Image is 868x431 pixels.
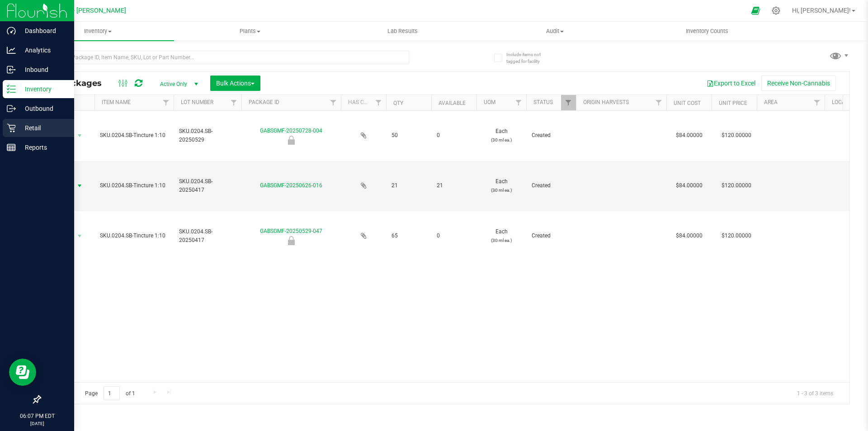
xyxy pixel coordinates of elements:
a: Inventory Counts [631,22,783,41]
a: Filter [326,95,341,110]
inline-svg: Inbound [7,65,16,74]
span: Each [482,127,521,144]
span: $120.00000 [717,129,756,142]
span: Created [532,232,571,240]
span: $120.00000 [717,229,756,242]
p: (30 ml ea.) [482,236,521,245]
a: Package ID [249,99,279,105]
a: Qty [393,100,403,106]
a: Inventory [22,22,174,41]
div: Newly Received [240,136,342,145]
span: Created [532,131,571,140]
span: 0 [437,131,471,140]
a: Lot Number [181,99,213,105]
span: SKU.0204.SB-20250417 [179,177,236,194]
span: Hi, [PERSON_NAME]! [792,7,851,14]
a: Lab Results [326,22,479,41]
span: Inventory Counts [674,27,741,35]
button: Export to Excel [701,76,761,91]
span: select [74,129,85,142]
a: Audit [479,22,631,41]
a: Item Name [102,99,131,105]
a: Unit Cost [674,100,701,106]
span: Plants [175,27,326,35]
span: 21 [437,181,471,190]
p: Inventory [16,84,70,95]
p: (30 ml ea.) [482,136,521,144]
span: 1 - 3 of 3 items [790,386,840,400]
inline-svg: Dashboard [7,26,16,35]
button: Bulk Actions [210,76,260,91]
a: GABSGMF-20250626-016 [260,182,322,189]
a: UOM [484,99,495,105]
p: Dashboard [16,25,70,36]
a: Filter [810,95,825,110]
span: SKU.0204.SB-20250529 [179,127,236,144]
span: 50 [392,131,426,140]
td: $84.00000 [666,111,712,161]
span: Bulk Actions [216,80,255,87]
inline-svg: Reports [7,143,16,152]
span: Each [482,177,521,194]
a: Filter [561,95,576,110]
a: Status [533,99,553,105]
a: Filter [159,95,174,110]
a: GABSGMF-20250529-047 [260,228,322,234]
p: [DATE] [4,420,70,427]
th: Has COA [341,95,386,111]
p: (30 ml ea.) [482,186,521,194]
a: Filter [651,95,666,110]
span: SKU.0204.SB-Tincture 1:10 [100,232,168,240]
span: Lab Results [375,27,430,35]
span: select [74,180,85,192]
a: Available [439,100,466,106]
span: Page of 1 [77,386,142,400]
a: Origin Harvests [583,99,629,105]
a: Filter [511,95,526,110]
div: Newly Received [240,236,342,245]
a: Unit Price [719,100,747,106]
span: select [74,230,85,242]
td: $84.00000 [666,211,712,261]
a: GABSGMF-20250728-004 [260,128,322,134]
a: Plants [174,22,326,41]
span: Created [532,181,571,190]
td: $84.00000 [666,161,712,211]
button: Receive Non-Cannabis [761,76,836,91]
p: Analytics [16,45,70,56]
span: GA4 - [PERSON_NAME] [59,7,126,14]
span: SKU.0204.SB-Tincture 1:10 [100,131,168,140]
span: SKU.0204.SB-20250417 [179,227,236,245]
p: 06:07 PM EDT [4,412,70,420]
span: Inventory [22,27,174,35]
span: 21 [392,181,426,190]
p: Reports [16,142,70,153]
span: Each [482,227,521,245]
span: Audit [479,27,631,35]
a: Area [764,99,778,105]
p: Inbound [16,64,70,75]
inline-svg: Retail [7,123,16,133]
a: Filter [371,95,386,110]
p: Retail [16,123,70,133]
inline-svg: Outbound [7,104,16,113]
span: SKU.0204.SB-Tincture 1:10 [100,181,168,190]
inline-svg: Analytics [7,46,16,55]
div: Manage settings [770,6,782,15]
span: Include items not tagged for facility [506,51,552,65]
a: Location [832,99,857,105]
iframe: Resource center [9,359,36,386]
span: All Packages [47,78,111,88]
span: 65 [392,232,426,240]
input: Search Package ID, Item Name, SKU, Lot or Part Number... [40,51,409,64]
a: Filter [226,95,241,110]
span: $120.00000 [717,179,756,192]
p: Outbound [16,103,70,114]
inline-svg: Inventory [7,85,16,94]
span: Open Ecommerce Menu [745,2,766,19]
span: 0 [437,232,471,240]
input: 1 [104,386,120,400]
